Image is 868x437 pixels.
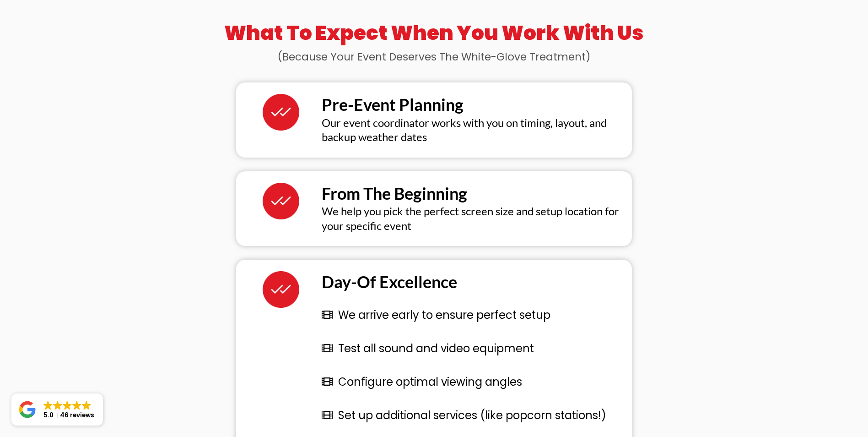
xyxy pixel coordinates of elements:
[169,50,700,64] h2: (Because Your Event Deserves The White-Glove Treatment)
[338,399,621,432] p: Set up additional services (like popcorn stations!)
[322,272,457,292] strong: Day-Of Excellence
[322,115,623,144] p: Our event coordinator works with you on timing, layout, and backup weather dates
[263,271,299,308] img: Image
[338,332,621,365] p: Test all sound and video equipment
[322,183,467,203] strong: From The Beginning
[169,20,700,46] h1: What To Expect When You Work With Us
[11,393,103,426] a: Close GoogleGoogleGoogleGoogleGoogle 5.046 reviews
[338,366,621,399] p: Configure optimal viewing angles
[322,94,623,115] h2: Pre-Event Planning
[263,183,299,219] img: Image
[263,94,299,131] img: Image
[338,299,621,332] p: We arrive early to ensure perfect setup
[322,204,623,232] p: We help you pick the perfect screen size and setup location for your specific event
